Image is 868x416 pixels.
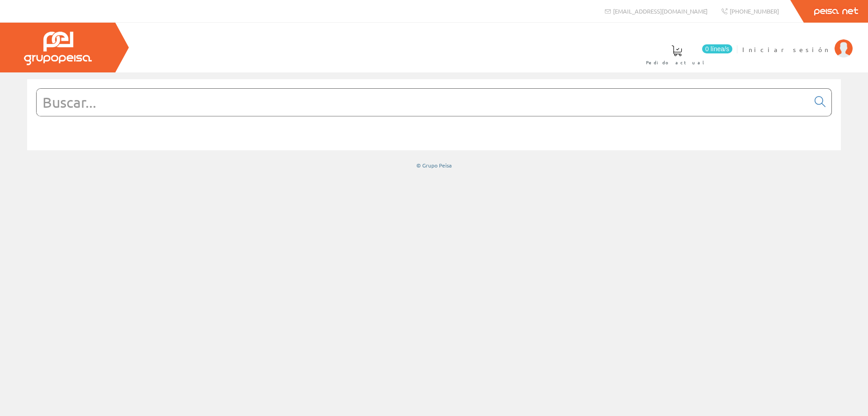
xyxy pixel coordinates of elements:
[646,58,708,67] span: Pedido actual
[730,7,779,15] span: [PHONE_NUMBER]
[37,89,809,116] input: Buscar...
[742,45,830,54] span: Iniciar sesión
[613,7,708,15] span: [EMAIL_ADDRESS][DOMAIN_NAME]
[27,162,841,169] div: © Grupo Peisa
[702,44,732,53] span: 0 línea/s
[24,32,92,65] img: Grupo Peisa
[742,38,853,46] a: Iniciar sesión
